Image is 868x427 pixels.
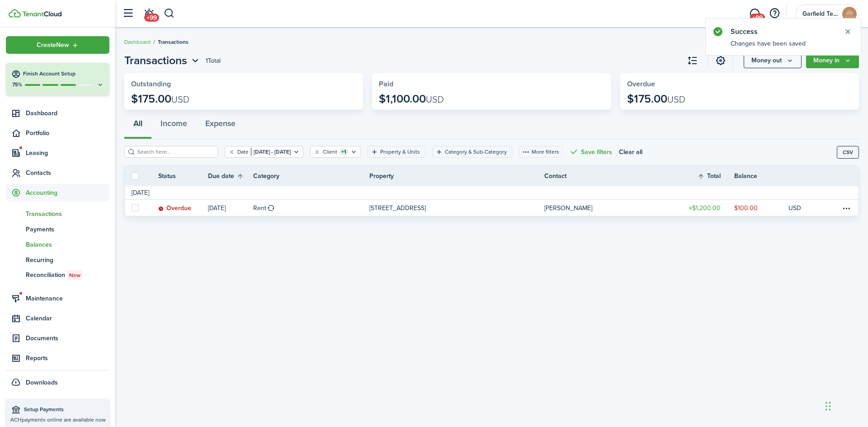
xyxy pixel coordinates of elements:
[253,203,266,213] table-info-title: Rent
[806,53,859,68] button: Open menu
[806,53,859,68] button: Money in
[6,237,109,252] a: Balances
[379,80,604,88] widget-stats-title: Paid
[26,148,109,158] span: Leasing
[208,200,253,216] a: [DATE]
[734,203,758,213] table-amount-description: $100.00
[6,221,109,237] a: Payments
[826,393,831,420] div: Drag
[251,148,291,156] filter-tag-value: [DATE] - [DATE]
[369,171,544,181] th: Property
[369,203,426,213] p: [STREET_ADDRESS]
[627,93,685,105] p: $175.00
[823,384,868,427] iframe: Chat Widget
[544,171,680,181] th: Contact
[22,11,61,17] img: TenantCloud
[734,171,788,181] th: Balance
[208,171,253,182] th: Sort
[6,63,109,95] button: Finish Account Setup75%
[837,146,859,159] button: CSV
[26,128,109,138] span: Portfolio
[26,255,109,265] span: Recurring
[26,314,109,323] span: Calendar
[842,7,857,21] img: Garfield Terrace Apartments
[426,93,444,106] span: USD
[544,200,680,216] a: [PERSON_NAME]
[6,349,109,367] a: Reports
[697,171,734,182] th: Sort
[379,93,444,105] p: $1,100.00
[125,188,156,197] td: [DATE]
[237,148,249,156] filter-tag-label: Date
[24,405,105,414] span: Setup Payments
[26,378,58,387] span: Downloads
[706,39,861,55] notify-body: Changes have been saved
[26,225,109,234] span: Payments
[135,148,215,156] input: Search here...
[368,146,425,158] filter-tag: Open filter
[667,93,685,106] span: USD
[750,14,765,22] span: +99
[569,146,612,158] button: Save filters
[6,36,109,54] button: Open menu
[26,168,109,178] span: Contacts
[158,171,208,181] th: Status
[744,53,802,68] button: Open menu
[171,93,189,106] span: USD
[26,108,109,118] span: Dashboard
[225,146,303,158] filter-tag: Open filter
[6,267,109,283] a: ReconciliationNew
[9,9,21,18] img: TenantCloud
[680,200,734,216] a: $1,200.00
[6,104,109,122] a: Dashboard
[802,11,839,17] span: Garfield Terrace Apartments
[253,200,369,216] a: Rent
[6,252,109,267] a: Recurring
[124,52,187,69] span: Transactions
[208,203,226,213] p: [DATE]
[124,52,201,69] button: Transactions
[734,200,788,216] a: $100.00
[544,205,592,212] table-profile-info-text: [PERSON_NAME]
[26,270,109,280] span: Reconciliation
[619,146,642,158] button: Clear all
[206,56,221,66] header-page-total: 1 Total
[11,81,23,89] p: 75%
[151,112,196,139] button: Income
[689,203,721,213] table-amount-title: $1,200.00
[69,271,80,279] span: New
[746,2,763,25] a: Messaging
[519,146,562,158] button: More filters
[164,6,175,21] button: Search
[841,25,854,38] button: Close notify
[627,80,852,88] widget-stats-title: Overdue
[731,26,835,37] notify-title: Success
[124,38,151,46] a: Dashboard
[26,188,109,197] span: Accounting
[313,148,321,155] button: Clear filter
[6,206,109,221] a: Transactions
[369,200,544,216] a: [STREET_ADDRESS]
[253,171,369,181] th: Category
[26,353,109,363] span: Reports
[26,209,109,219] span: Transactions
[26,294,109,303] span: Maintenance
[131,93,189,105] p: $175.00
[767,6,782,21] button: Open resource center
[119,5,137,22] button: Open sidebar
[445,148,507,156] filter-tag-label: Category & Sub-Category
[323,148,337,156] filter-tag-label: Client
[23,70,104,78] h4: Finish Account Setup
[788,200,813,216] a: USD
[158,205,191,212] status: Overdue
[124,52,201,69] button: Open menu
[144,14,159,22] span: +99
[10,416,105,424] p: ACH
[158,38,189,46] span: Transactions
[340,149,348,155] filter-tag-counter: +1
[744,53,802,68] button: Money out
[196,112,245,139] button: Expense
[788,203,801,213] p: USD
